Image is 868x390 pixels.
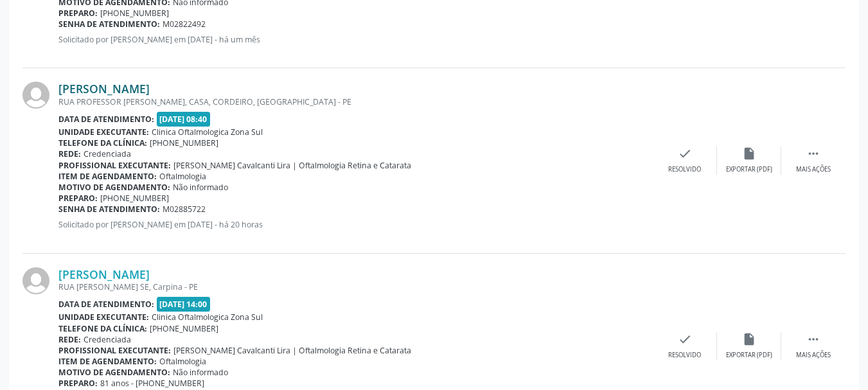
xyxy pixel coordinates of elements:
[150,137,218,148] span: [PHONE_NUMBER]
[58,96,653,107] div: RUA PROFESSOR [PERSON_NAME], CASA, CORDEIRO, [GEOGRAPHIC_DATA] - PE
[163,204,206,215] span: M02885722
[58,281,653,292] div: RUA [PERSON_NAME] SE, Carpina - PE
[58,148,81,159] b: Rede:
[84,334,131,345] span: Credenciada
[806,146,820,161] i: 
[58,299,154,310] b: Data de atendimento:
[100,8,169,19] span: [PHONE_NUMBER]
[678,332,692,346] i: check
[58,127,149,137] b: Unidade executante:
[58,137,147,148] b: Telefone da clínica:
[806,332,820,346] i: 
[58,193,98,204] b: Preparo:
[157,112,211,127] span: [DATE] 08:40
[152,312,263,323] span: Clinica Oftalmologica Zona Sul
[100,378,204,389] span: 81 anos - [PHONE_NUMBER]
[58,182,170,193] b: Motivo de agendamento:
[58,34,653,45] p: Solicitado por [PERSON_NAME] em [DATE] - há um mês
[726,351,772,360] div: Exportar (PDF)
[58,160,171,171] b: Profissional executante:
[58,82,150,96] a: [PERSON_NAME]
[173,182,228,193] span: Não informado
[173,160,411,171] span: [PERSON_NAME] Cavalcanti Lira | Oftalmologia Retina e Catarata
[58,312,149,323] b: Unidade executante:
[84,148,131,159] span: Credenciada
[58,356,157,367] b: Item de agendamento:
[58,334,81,345] b: Rede:
[58,171,157,182] b: Item de agendamento:
[796,165,831,174] div: Mais ações
[742,146,756,161] i: insert_drive_file
[58,345,171,356] b: Profissional executante:
[58,19,160,30] b: Senha de atendimento:
[678,146,692,161] i: check
[173,367,228,378] span: Não informado
[58,323,147,334] b: Telefone da clínica:
[742,332,756,346] i: insert_drive_file
[159,356,206,367] span: Oftalmologia
[58,219,653,230] p: Solicitado por [PERSON_NAME] em [DATE] - há 20 horas
[100,193,169,204] span: [PHONE_NUMBER]
[668,351,701,360] div: Resolvido
[58,204,160,215] b: Senha de atendimento:
[22,82,49,109] img: img
[22,267,49,294] img: img
[58,367,170,378] b: Motivo de agendamento:
[150,323,218,334] span: [PHONE_NUMBER]
[796,351,831,360] div: Mais ações
[58,267,150,281] a: [PERSON_NAME]
[173,345,411,356] span: [PERSON_NAME] Cavalcanti Lira | Oftalmologia Retina e Catarata
[58,114,154,125] b: Data de atendimento:
[152,127,263,137] span: Clinica Oftalmologica Zona Sul
[668,165,701,174] div: Resolvido
[157,297,211,312] span: [DATE] 14:00
[159,171,206,182] span: Oftalmologia
[58,378,98,389] b: Preparo:
[163,19,206,30] span: M02822492
[726,165,772,174] div: Exportar (PDF)
[58,8,98,19] b: Preparo:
